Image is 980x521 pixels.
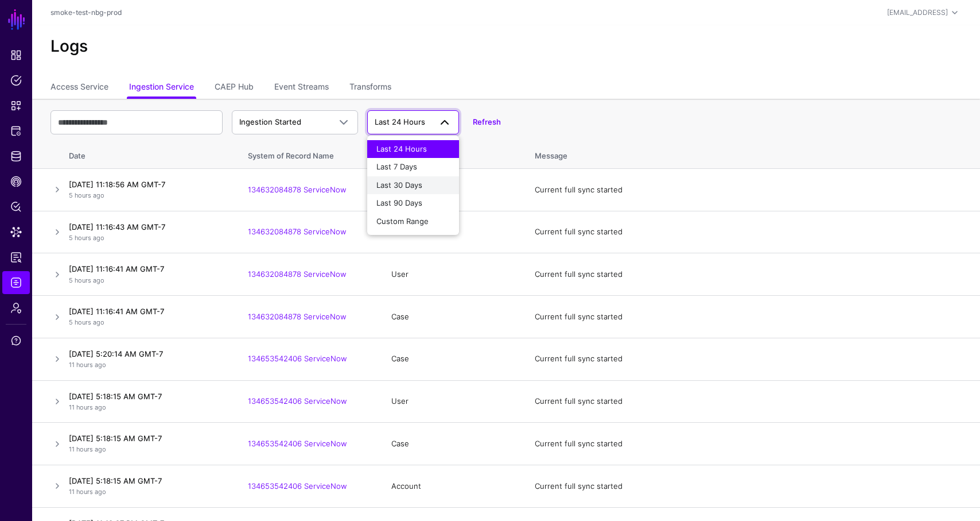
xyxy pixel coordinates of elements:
span: Admin [10,302,22,314]
th: Date [64,139,236,169]
a: 134653542406 ServiceNow [248,439,347,448]
td: Current full sync started [523,423,980,465]
td: Case [380,296,523,338]
a: SGNL [7,7,26,32]
a: smoke-test-nbg-prod [50,8,122,17]
div: [EMAIL_ADDRESS] [887,7,948,18]
a: Logs [2,271,30,294]
h2: Logs [50,37,962,56]
h4: [DATE] 5:18:15 AM GMT-7 [69,433,225,443]
a: 134632084878 ServiceNow [248,269,347,279]
td: Current full sync started [523,380,980,423]
a: 134632084878 ServiceNow [248,185,347,194]
p: 11 hours ago [69,360,225,370]
p: 5 hours ago [69,233,225,243]
span: Logs [10,277,22,288]
span: Last 90 Days [376,198,422,207]
a: 134653542406 ServiceNow [248,396,347,406]
a: Policies [2,69,30,92]
h4: [DATE] 11:16:41 AM GMT-7 [69,306,225,317]
a: 134653542406 ServiceNow [248,481,347,491]
a: CAEP Hub [2,170,30,193]
span: Last 24 Hours [375,117,425,126]
h4: [DATE] 11:16:43 AM GMT-7 [69,222,225,232]
td: User [380,380,523,423]
span: Policies [10,75,22,86]
span: Identity Data Fabric [10,150,22,162]
h4: [DATE] 11:18:56 AM GMT-7 [69,179,225,190]
a: Admin [2,296,30,319]
td: Current full sync started [523,169,980,211]
p: 5 hours ago [69,191,225,200]
span: Snippets [10,100,22,111]
td: User [380,253,523,296]
p: 11 hours ago [69,445,225,454]
p: 5 hours ago [69,276,225,285]
td: Case [380,338,523,380]
td: Account [380,465,523,507]
a: Reports [2,246,30,269]
span: Ingestion Started [239,117,301,126]
span: Policy Lens [10,201,22,213]
td: Current full sync started [523,338,980,380]
td: Current full sync started [523,253,980,296]
span: Custom Range [376,217,429,226]
h4: [DATE] 11:16:41 AM GMT-7 [69,264,225,274]
a: Transforms [349,77,391,99]
td: Case [380,423,523,465]
span: CAEP Hub [10,176,22,187]
span: Data Lens [10,226,22,238]
h4: [DATE] 5:20:14 AM GMT-7 [69,349,225,359]
a: 134632084878 ServiceNow [248,227,347,236]
th: System of Record Name [236,139,380,169]
th: Message [523,139,980,169]
td: Current full sync started [523,465,980,507]
p: 11 hours ago [69,487,225,497]
button: Custom Range [367,213,459,231]
span: Last 30 Days [376,180,422,190]
button: Last 90 Days [367,194,459,213]
button: Last 24 Hours [367,140,459,159]
span: Last 7 Days [376,162,417,171]
td: Current full sync started [523,211,980,253]
td: Current full sync started [523,296,980,338]
a: Dashboard [2,44,30,67]
span: Reports [10,252,22,263]
button: Last 7 Days [367,158,459,176]
span: Dashboard [10,49,22,61]
span: Protected Systems [10,125,22,137]
a: Data Lens [2,221,30,244]
a: Snippets [2,94,30,117]
button: Last 30 Days [367,176,459,195]
a: Access Service [50,77,108,99]
a: Policy Lens [2,195,30,218]
a: 134632084878 ServiceNow [248,312,347,321]
a: Protected Systems [2,119,30,142]
a: Event Streams [274,77,329,99]
span: Support [10,335,22,346]
h4: [DATE] 5:18:15 AM GMT-7 [69,391,225,402]
a: CAEP Hub [215,77,254,99]
h4: [DATE] 5:18:15 AM GMT-7 [69,476,225,486]
p: 5 hours ago [69,318,225,327]
a: Identity Data Fabric [2,145,30,168]
a: Ingestion Service [129,77,194,99]
a: Refresh [473,117,501,126]
span: Last 24 Hours [376,144,427,153]
a: 134653542406 ServiceNow [248,354,347,363]
p: 11 hours ago [69,403,225,412]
